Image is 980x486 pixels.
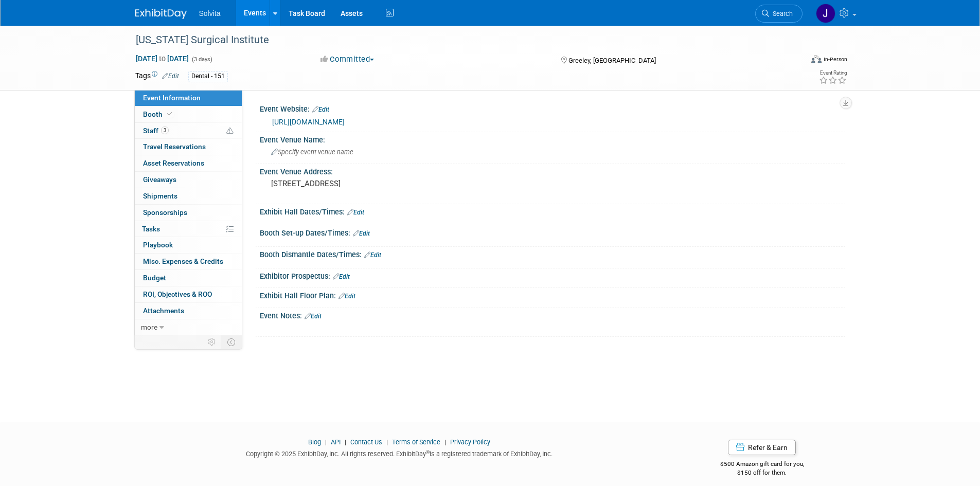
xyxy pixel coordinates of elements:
a: Attachments [135,303,242,319]
a: Travel Reservations [135,139,242,155]
i: Booth reservation complete [167,111,172,117]
span: Budget [143,274,166,282]
a: API [331,438,341,446]
a: more [135,319,242,335]
a: Misc. Expenses & Credits [135,254,242,269]
a: Edit [338,293,355,300]
a: Edit [347,209,364,216]
span: Playbook [143,241,173,249]
a: Edit [333,273,350,280]
div: Event Venue Address: [260,164,845,177]
td: Toggle Event Tabs [221,335,242,349]
div: $500 Amazon gift card for you, [679,453,845,477]
td: Tags [135,70,179,82]
a: Privacy Policy [450,438,490,446]
a: [URL][DOMAIN_NAME] [272,118,345,126]
span: Specify event venue name [271,148,353,156]
a: Blog [308,438,321,446]
img: Format-Inperson.png [811,55,822,63]
pre: [STREET_ADDRESS] [271,179,492,188]
sup: ® [426,449,430,455]
span: | [384,438,390,446]
div: $150 off for them. [679,469,845,477]
div: Copyright © 2025 ExhibitDay, Inc. All rights reserved. ExhibitDay is a registered trademark of Ex... [135,447,664,459]
span: Potential Scheduling Conflict -- at least one attendee is tagged in another overlapping event. [226,127,234,136]
a: Search [755,5,803,23]
a: Playbook [135,237,242,253]
a: Edit [364,251,381,259]
span: (3 days) [191,56,212,63]
span: Attachments [143,307,184,315]
span: Staff [143,127,169,135]
span: Shipments [143,192,177,200]
a: Edit [312,106,329,113]
span: Booth [143,110,174,118]
span: Event Information [143,94,201,102]
div: Exhibit Hall Floor Plan: [260,288,845,301]
span: Asset Reservations [143,159,204,167]
span: 3 [161,127,169,134]
div: In-Person [823,56,847,63]
a: ROI, Objectives & ROO [135,286,242,302]
span: | [323,438,329,446]
div: Event Format [742,53,848,69]
div: [US_STATE] Surgical Institute [132,31,787,49]
span: | [342,438,349,446]
div: Event Rating [819,70,847,76]
span: | [442,438,449,446]
a: Refer & Earn [728,440,796,455]
a: Staff3 [135,123,242,139]
div: Event Notes: [260,308,845,321]
a: Contact Us [350,438,382,446]
div: Event Website: [260,101,845,115]
div: Event Venue Name: [260,132,845,145]
a: Booth [135,106,242,122]
span: Tasks [142,225,160,233]
span: more [141,323,157,331]
a: Edit [162,73,179,80]
a: Budget [135,270,242,286]
div: Exhibit Hall Dates/Times: [260,204,845,218]
img: ExhibitDay [135,9,187,19]
span: Misc. Expenses & Credits [143,257,223,265]
span: ROI, Objectives & ROO [143,290,212,298]
div: Booth Dismantle Dates/Times: [260,247,845,260]
a: Tasks [135,221,242,237]
a: Sponsorships [135,205,242,221]
span: Search [769,10,793,17]
div: Dental - 151 [188,71,228,82]
span: Sponsorships [143,208,187,217]
td: Personalize Event Tab Strip [203,335,221,349]
span: to [157,55,167,63]
div: Exhibitor Prospectus: [260,268,845,282]
img: Josh Richardson [816,4,835,23]
span: Giveaways [143,175,176,184]
a: Terms of Service [392,438,440,446]
span: Travel Reservations [143,142,206,151]
a: Shipments [135,188,242,204]
span: Greeley, [GEOGRAPHIC_DATA] [568,57,656,64]
a: Asset Reservations [135,155,242,171]
a: Giveaways [135,172,242,188]
a: Event Information [135,90,242,106]
a: Edit [305,313,322,320]
a: Edit [353,230,370,237]
span: [DATE] [DATE] [135,54,189,63]
span: Solvita [199,9,221,17]
button: Committed [317,54,378,65]
div: Booth Set-up Dates/Times: [260,225,845,239]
